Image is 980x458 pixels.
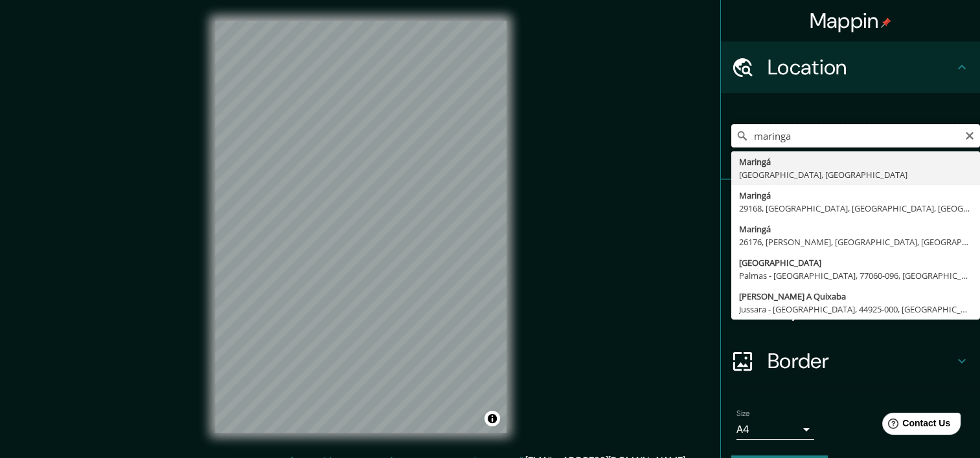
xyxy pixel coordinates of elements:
[739,269,972,282] div: Palmas - [GEOGRAPHIC_DATA], 77060-096, [GEOGRAPHIC_DATA]
[739,189,972,202] div: Maringá
[721,283,980,335] div: Layout
[739,202,972,215] div: 29168, [GEOGRAPHIC_DATA], [GEOGRAPHIC_DATA], [GEOGRAPHIC_DATA], [GEOGRAPHIC_DATA]
[739,290,972,303] div: [PERSON_NAME] A Quixaba
[739,168,972,181] div: [GEOGRAPHIC_DATA], [GEOGRAPHIC_DATA]
[739,155,972,168] div: Maringá
[739,256,972,269] div: [GEOGRAPHIC_DATA]
[881,17,891,28] img: pin-icon.png
[731,124,980,147] input: Pick your city or area
[739,303,972,316] div: Jussara - [GEOGRAPHIC_DATA], 44925-000, [GEOGRAPHIC_DATA]
[215,21,507,433] canvas: Map
[721,41,980,93] div: Location
[736,419,814,440] div: A4
[721,232,980,283] div: Style
[739,235,972,248] div: 26176, [PERSON_NAME], [GEOGRAPHIC_DATA], [GEOGRAPHIC_DATA]
[721,335,980,387] div: Border
[721,180,980,232] div: Pins
[865,408,966,444] iframe: Help widget launcher
[768,296,954,322] h4: Layout
[739,223,972,235] div: Maringá
[810,8,892,34] h4: Mappin
[768,54,954,80] h4: Location
[964,129,975,141] button: Clear
[484,411,500,426] button: Toggle attribution
[736,408,750,419] label: Size
[768,348,954,374] h4: Border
